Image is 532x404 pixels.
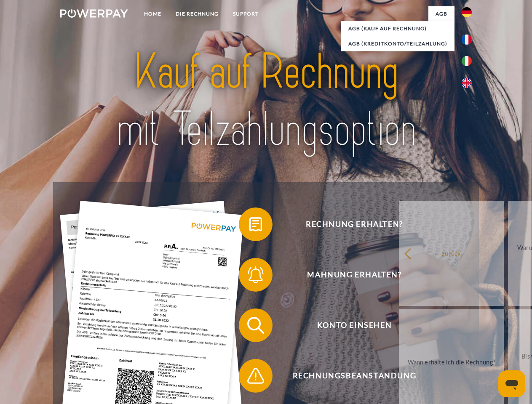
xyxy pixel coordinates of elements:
button: Rechnung erhalten? [239,207,458,241]
button: Rechnungsbeanstandung [239,359,458,393]
img: qb_bill.svg [245,214,266,235]
a: agb [428,6,454,21]
img: qb_warning.svg [245,365,266,386]
iframe: Schaltfläche zum Öffnen des Messaging-Fensters [498,370,525,397]
a: SUPPORT [226,6,266,21]
img: qb_search.svg [245,315,266,336]
img: qb_bell.svg [245,264,266,285]
span: Rechnung erhalten? [251,207,457,241]
span: Rechnungsbeanstandung [251,359,457,393]
img: it [462,56,472,66]
span: Konto einsehen [251,308,457,342]
button: Mahnung erhalten? [239,258,458,292]
a: DIE RECHNUNG [168,6,226,21]
span: Mahnung erhalten? [251,258,457,292]
img: fr [462,35,472,45]
img: logo-powerpay-white.svg [60,9,128,18]
button: Konto einsehen [239,308,458,342]
img: de [462,7,472,17]
img: title-powerpay_de.svg [80,40,452,161]
div: zurück [404,247,499,259]
div: Wann erhalte ich die Rechnung? [404,356,499,367]
a: Home [137,6,168,21]
a: AGB (Kreditkonto/Teilzahlung) [341,36,454,51]
a: AGB (Kauf auf Rechnung) [341,21,454,36]
img: en [462,78,472,88]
